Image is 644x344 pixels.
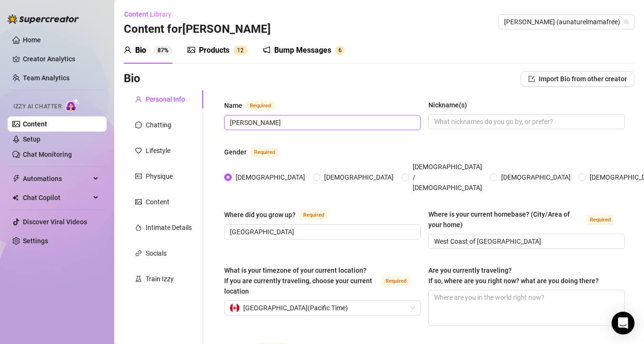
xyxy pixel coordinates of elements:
[230,117,413,128] input: Name
[146,274,174,284] div: Train Izzy
[23,237,48,245] a: Settings
[23,171,90,186] span: Automations
[135,147,142,154] span: heart
[250,147,279,158] span: Required
[124,10,171,18] span: Content Library
[409,162,486,193] span: [DEMOGRAPHIC_DATA] / [DEMOGRAPHIC_DATA]
[224,100,242,111] div: Name
[224,210,296,220] div: Where did you grow up?
[124,22,271,37] h3: Content for [PERSON_NAME]
[428,267,599,285] span: Are you currently traveling? If so, where are you right now? what are you doing there?
[146,197,169,207] div: Content
[124,71,140,86] h3: Bio
[246,101,275,111] span: Required
[539,75,627,83] span: Import Bio from other creator
[504,15,629,29] span: Anne (aunaturelmamafree)
[135,96,142,103] span: user
[135,250,142,257] span: link
[233,46,248,55] sup: 12
[497,172,575,182] span: [DEMOGRAPHIC_DATA]
[23,51,99,67] a: Creator Analytics
[135,276,142,282] span: experiment
[521,71,634,86] button: Import Bio from other creator
[224,146,289,158] label: Gender
[146,171,173,182] div: Physique
[428,100,474,110] label: Nickname(s)
[146,120,171,130] div: Chatting
[23,36,41,44] a: Home
[135,199,142,205] span: picture
[23,120,47,128] a: Content
[135,224,142,231] span: fire
[338,47,342,54] span: 6
[232,172,309,182] span: [DEMOGRAPHIC_DATA]
[23,135,40,143] a: Setup
[199,45,229,56] div: Products
[528,76,535,82] span: import
[12,194,19,201] img: Chat Copilot
[299,210,328,220] span: Required
[237,47,240,54] span: 1
[428,100,467,110] div: Nickname(s)
[146,222,192,233] div: Intimate Details
[624,19,629,25] span: team
[13,102,61,111] span: Izzy AI Chatter
[12,175,20,182] span: thunderbolt
[224,147,247,157] div: Gender
[382,276,410,287] span: Required
[146,94,185,105] div: Personal Info
[224,209,338,220] label: Where did you grow up?
[146,248,167,258] div: Socials
[154,46,172,55] sup: 87%
[23,190,90,205] span: Chat Copilot
[135,45,146,56] div: Bio
[23,151,72,158] a: Chat Monitoring
[240,47,244,54] span: 2
[224,100,285,111] label: Name
[274,45,331,56] div: Bump Messages
[65,98,80,112] img: AI Chatter
[243,301,348,315] span: [GEOGRAPHIC_DATA] ( Pacific Time )
[230,303,239,313] img: ca
[124,46,131,54] span: user
[23,218,87,226] a: Discover Viral Videos
[224,267,372,295] span: What is your timezone of your current location? If you are currently traveling, choose your curre...
[230,227,413,237] input: Where did you grow up?
[434,236,617,247] input: Where is your current homebase? (City/Area of your home)
[320,172,397,182] span: [DEMOGRAPHIC_DATA]
[188,46,195,54] span: picture
[428,209,582,230] div: Where is your current homebase? (City/Area of your home)
[586,215,614,225] span: Required
[23,74,69,82] a: Team Analytics
[135,122,142,128] span: message
[428,209,625,230] label: Where is your current homebase? (City/Area of your home)
[135,173,142,180] span: idcard
[434,116,617,127] input: Nickname(s)
[612,312,634,334] div: Open Intercom Messenger
[8,14,79,24] img: logo-BBDzfeDw.svg
[146,145,170,156] div: Lifestyle
[263,46,270,54] span: notification
[124,7,179,22] button: Content Library
[335,46,345,55] sup: 6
